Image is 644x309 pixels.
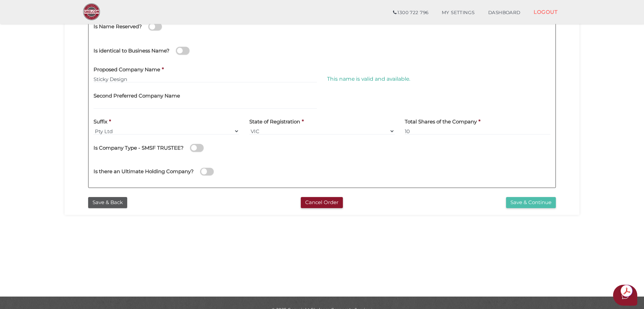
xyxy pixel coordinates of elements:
[88,197,127,208] button: Save & Back
[94,169,194,175] h4: Is there an Ultimate Holding Company?
[301,197,343,208] button: Cancel Order
[94,93,180,99] h4: Second Preferred Company Name
[527,5,564,19] a: LOGOUT
[481,6,527,20] a: DASHBOARD
[94,67,160,73] h4: Proposed Company Name
[506,197,556,208] button: Save & Continue
[405,119,477,125] h4: Total Shares of the Company
[249,119,300,125] h4: State of Registration
[94,145,184,151] h4: Is Company Type - SMSF TRUSTEE?
[94,24,142,30] h4: Is Name Reserved?
[435,6,481,20] a: MY SETTINGS
[94,48,170,54] h4: Is identical to Business Name?
[613,285,637,306] button: Open asap
[94,119,107,125] h4: Suffix
[327,76,410,82] span: This name is valid and available.
[386,6,435,20] a: 1300 722 796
